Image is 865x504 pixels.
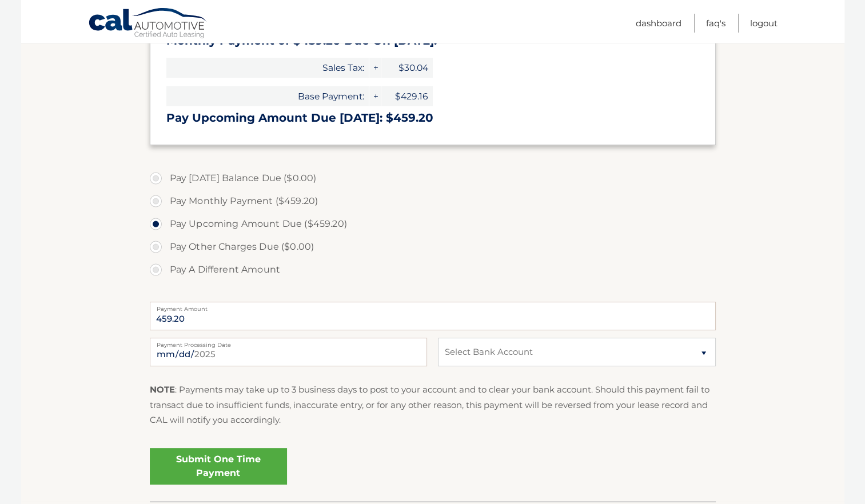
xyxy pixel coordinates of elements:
input: Payment Amount [150,302,716,330]
span: + [369,58,381,78]
span: $30.04 [381,58,433,78]
label: Payment Processing Date [150,338,427,347]
label: Pay Other Charges Due ($0.00) [150,235,716,258]
a: Cal Automotive [88,7,208,41]
a: FAQ's [706,14,726,33]
label: Pay A Different Amount [150,258,716,281]
span: Sales Tax: [166,58,369,78]
span: Base Payment: [166,86,369,106]
h3: Pay Upcoming Amount Due [DATE]: $459.20 [166,111,699,125]
span: + [369,86,381,106]
p: : Payments may take up to 3 business days to post to your account and to clear your bank account.... [150,382,716,427]
span: $429.16 [381,86,433,106]
a: Submit One Time Payment [150,448,287,485]
label: Pay Upcoming Amount Due ($459.20) [150,213,716,235]
label: Pay Monthly Payment ($459.20) [150,190,716,213]
label: Pay [DATE] Balance Due ($0.00) [150,167,716,190]
a: Logout [750,14,778,33]
label: Payment Amount [150,302,716,311]
strong: NOTE [150,384,175,395]
a: Dashboard [636,14,681,33]
input: Payment Date [150,338,427,366]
